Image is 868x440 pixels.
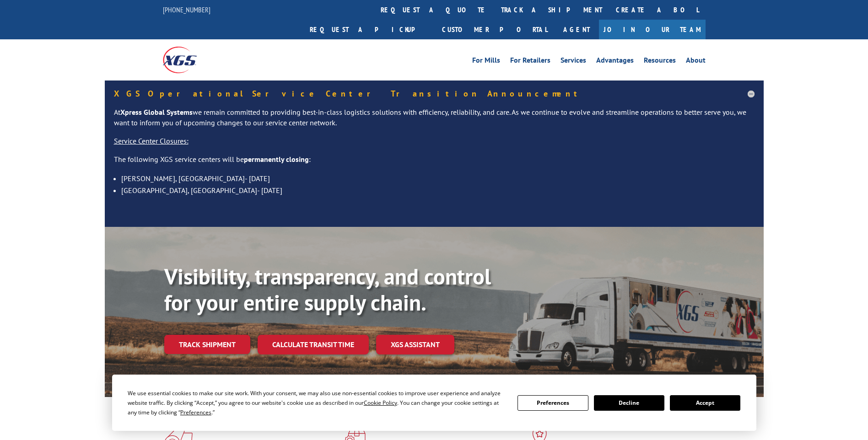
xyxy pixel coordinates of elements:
[594,395,664,411] button: Decline
[114,107,755,136] p: At we remain committed to providing best-in-class logistics solutions with efficiency, reliabilit...
[114,154,755,172] p: The following XGS service centers will be :
[180,408,211,416] span: Preferences
[510,57,550,67] a: For Retailers
[164,262,491,317] b: Visibility, transparency, and control for your entire supply chain.
[121,172,755,184] li: [PERSON_NAME], [GEOGRAPHIC_DATA]- [DATE]
[303,20,435,39] a: Request a pickup
[364,399,397,407] span: Cookie Policy
[121,184,755,196] li: [GEOGRAPHIC_DATA], [GEOGRAPHIC_DATA]- [DATE]
[114,90,755,98] h5: XGS Operational Service Center Transition Announcement
[644,57,676,67] a: Resources
[128,388,507,417] div: We use essential cookies to make our site work. With your consent, we may also use non-essential ...
[518,395,588,411] button: Preferences
[472,57,500,67] a: For Mills
[670,395,740,411] button: Accept
[114,136,189,145] u: Service Center Closures:
[376,335,454,354] a: XGS ASSISTANT
[599,20,706,39] a: Join Our Team
[686,57,706,67] a: About
[112,375,756,431] div: Cookie Consent Prompt
[561,57,586,67] a: Services
[120,107,193,117] strong: Xpress Global Systems
[258,335,369,354] a: Calculate transit time
[164,335,250,354] a: Track shipment
[244,155,309,164] strong: permanently closing
[435,20,554,39] a: Customer Portal
[554,20,599,39] a: Agent
[163,5,210,14] a: [PHONE_NUMBER]
[596,57,634,67] a: Advantages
